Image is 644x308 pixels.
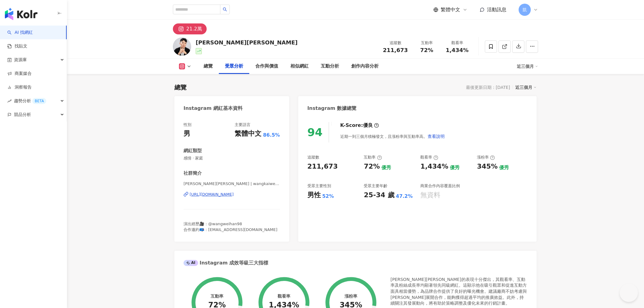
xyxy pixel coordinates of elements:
[184,105,243,112] div: Instagram 網紅基本資料
[174,83,187,92] div: 總覽
[7,30,33,36] a: searchAI 找網紅
[7,84,32,90] a: 洞察報告
[307,105,357,112] div: Instagram 數據總覽
[446,40,469,46] div: 觀看率
[184,148,202,154] div: 網紅類型
[517,61,538,71] div: 近三個月
[14,108,31,121] span: 競品分析
[396,193,413,200] div: 47.2%
[184,222,277,232] span: 演出經歷🎥：@wangweihan98 合作邀約📪：[EMAIL_ADDRESS][DOMAIN_NAME]
[173,37,191,56] img: KOL Avatar
[450,164,460,171] div: 優秀
[7,43,27,49] a: 找貼文
[307,162,338,171] div: 211,673
[466,85,510,90] div: 最後更新日期：[DATE]
[184,260,198,266] div: AI
[184,122,191,128] div: 性別
[441,6,460,13] span: 繁體中文
[32,98,46,104] div: BETA
[14,53,27,67] span: 資源庫
[620,284,638,302] iframe: Help Scout Beacon - Open
[420,162,448,171] div: 1,434%
[196,39,298,46] div: [PERSON_NAME][PERSON_NAME]
[7,71,32,77] a: 商案媒合
[211,294,223,299] div: 互動率
[499,164,509,171] div: 優秀
[235,122,250,128] div: 主要語言
[515,83,537,91] div: 近三個月
[307,183,331,189] div: 受眾主要性別
[321,63,339,70] div: 互動分析
[225,63,243,70] div: 受眾分析
[477,162,498,171] div: 345%
[420,47,433,53] span: 72%
[322,193,334,200] div: 52%
[255,63,278,70] div: 合作與價值
[307,126,323,138] div: 94
[184,181,280,187] span: [PERSON_NAME][PERSON_NAME] | wangkaiwen820
[184,192,280,197] a: [URL][DOMAIN_NAME]
[278,294,290,299] div: 觀看率
[428,134,445,139] span: 查看說明
[381,164,391,171] div: 優秀
[307,155,319,160] div: 追蹤數
[5,8,37,20] img: logo
[415,40,438,46] div: 互動率
[7,99,12,103] span: rise
[340,130,445,142] div: 近期一到三個月積極發文，且漲粉率與互動率高。
[446,47,469,53] span: 1,434%
[523,6,527,13] span: 凱
[186,25,202,33] div: 21.2萬
[184,156,280,161] span: 感情 · 家庭
[487,7,506,12] span: 活動訊息
[477,155,495,160] div: 漲粉率
[364,191,394,200] div: 25-34 歲
[363,122,373,129] div: 優良
[420,183,460,189] div: 商業合作內容覆蓋比例
[173,23,207,34] button: 21.2萬
[184,260,268,266] div: Instagram 成效等級三大指標
[364,162,380,171] div: 72%
[383,47,408,53] span: 211,673
[290,63,309,70] div: 相似網紅
[307,191,321,200] div: 男性
[184,170,202,177] div: 社群簡介
[364,183,387,189] div: 受眾主要年齡
[364,155,382,160] div: 互動率
[190,192,234,197] div: [URL][DOMAIN_NAME]
[204,63,213,70] div: 總覽
[390,277,527,306] div: [PERSON_NAME][PERSON_NAME]的表現十分傑出，其觀看率、互動率及粉絲成長率均顯著領先同級網紅。這顯示他在吸引觀眾和促進互動方面具相當優勢，為品牌合作提供了良好的曝光機會。建...
[263,132,280,138] span: 86.5%
[340,122,379,129] div: K-Score :
[420,155,438,160] div: 觀看率
[383,40,408,46] div: 追蹤數
[184,129,190,138] div: 男
[351,63,379,70] div: 創作內容分析
[420,191,440,200] div: 無資料
[345,294,357,299] div: 漲粉率
[223,7,227,12] span: search
[235,129,261,138] div: 繁體中文
[427,130,445,142] button: 查看說明
[14,94,46,108] span: 趨勢分析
